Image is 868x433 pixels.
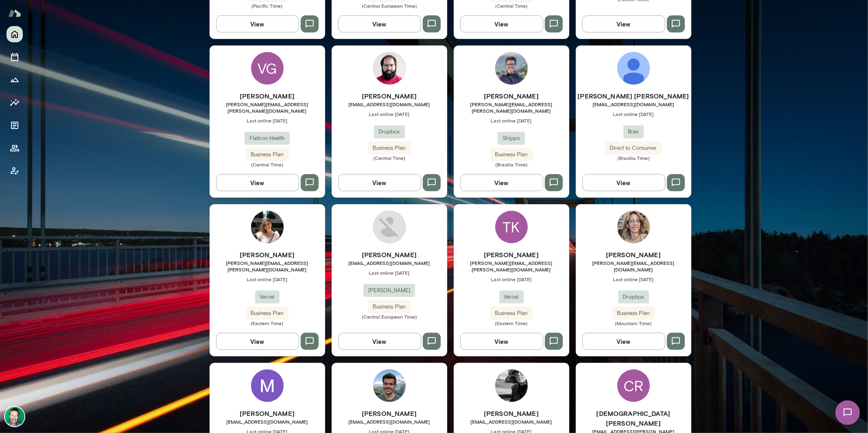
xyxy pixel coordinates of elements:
span: Brex [623,128,644,136]
span: (Central Time) [332,155,447,161]
h6: [PERSON_NAME] [454,409,569,418]
button: Members [7,140,23,156]
span: [PERSON_NAME][EMAIL_ADDRESS][PERSON_NAME][DOMAIN_NAME] [454,101,569,114]
span: Business Plan [490,151,533,159]
button: View [216,174,299,191]
h6: [PERSON_NAME] [454,91,569,101]
span: (Brasilia Time) [576,155,691,161]
button: View [460,15,543,33]
span: (Pacific Time) [210,2,325,9]
button: Home [7,26,23,42]
button: Client app [7,163,23,179]
span: [EMAIL_ADDRESS][DOMAIN_NAME] [332,101,447,107]
span: Direct to Consumer [605,144,662,152]
span: (Mountain Time) [576,320,691,326]
div: TK [495,211,528,243]
span: Last online [DATE] [454,276,569,282]
h6: [PERSON_NAME] [210,250,325,260]
img: Ruben Segura [373,211,406,243]
span: (Central European Time) [332,2,447,9]
span: (Central Time) [454,2,569,9]
span: Last online [DATE] [332,269,447,276]
img: Avallon Azevedo [617,52,650,85]
img: Brian Lawrence [5,407,24,426]
span: Last online [DATE] [576,276,691,282]
button: View [582,174,665,191]
button: View [338,15,421,33]
h6: [PERSON_NAME] [332,91,447,101]
button: View [582,15,665,33]
span: Dropbox [374,128,405,136]
span: [PERSON_NAME][EMAIL_ADDRESS][PERSON_NAME][DOMAIN_NAME] [210,101,325,114]
span: Last online [DATE] [332,111,447,117]
button: View [338,174,421,191]
img: Kathryn Middleton [251,211,284,243]
span: [EMAIL_ADDRESS][DOMAIN_NAME] [210,418,325,425]
span: [EMAIL_ADDRESS][DOMAIN_NAME] [454,418,569,425]
span: Last online [DATE] [210,117,325,124]
span: Business Plan [490,309,533,317]
h6: [PERSON_NAME] [210,91,325,101]
img: Júlio Batista [495,52,528,85]
img: Mento [8,5,21,21]
span: Shippo [498,134,525,142]
span: [EMAIL_ADDRESS][DOMAIN_NAME] [576,101,691,107]
button: View [338,333,421,350]
span: Vercel [255,293,280,301]
button: View [460,333,543,350]
span: (Central European Time) [332,313,447,320]
h6: [PERSON_NAME] [576,250,691,260]
span: Business Plan [368,144,411,152]
span: Last online [DATE] [210,276,325,282]
img: Bel Curcio [495,370,528,402]
img: Chris Widmaier [373,370,406,402]
span: Business Plan [246,309,289,317]
span: Business Plan [368,303,411,311]
button: View [582,333,665,350]
span: Dropbox [618,293,649,301]
span: (Eastern Time) [454,320,569,326]
div: VG [251,52,284,85]
h6: [PERSON_NAME] [PERSON_NAME] [576,91,691,101]
button: View [216,333,299,350]
span: Flatiron Health [245,134,290,142]
span: (Eastern Time) [210,320,325,326]
span: [PERSON_NAME][EMAIL_ADDRESS][PERSON_NAME][DOMAIN_NAME] [454,260,569,273]
img: Barb Adams [617,211,650,243]
h6: [PERSON_NAME] [332,250,447,260]
span: Last online [DATE] [576,111,691,117]
button: View [460,174,543,191]
img: Mark Shuster [251,370,284,402]
span: [PERSON_NAME][EMAIL_ADDRESS][PERSON_NAME][DOMAIN_NAME] [210,260,325,273]
span: [PERSON_NAME] [363,286,415,295]
span: (Brasilia Time) [454,161,569,168]
button: Sessions [7,49,23,65]
h6: [PERSON_NAME] [210,409,325,418]
span: Business Plan [612,309,655,317]
button: Insights [7,94,23,111]
button: Documents [7,117,23,133]
img: Adam Ranfelt [373,52,406,85]
button: Growth Plan [7,72,23,88]
h6: [PERSON_NAME] [454,250,569,260]
span: Vercel [499,293,524,301]
span: [EMAIL_ADDRESS][DOMAIN_NAME] [332,260,447,266]
span: [EMAIL_ADDRESS][DOMAIN_NAME] [332,418,447,425]
span: [PERSON_NAME][EMAIL_ADDRESS][DOMAIN_NAME] [576,260,691,273]
div: CR [617,370,650,402]
span: (Central Time) [210,161,325,168]
span: Last online [DATE] [454,117,569,124]
h6: [PERSON_NAME] [332,409,447,418]
button: View [216,15,299,33]
h6: [DEMOGRAPHIC_DATA][PERSON_NAME] [576,409,691,428]
span: Business Plan [246,151,289,159]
